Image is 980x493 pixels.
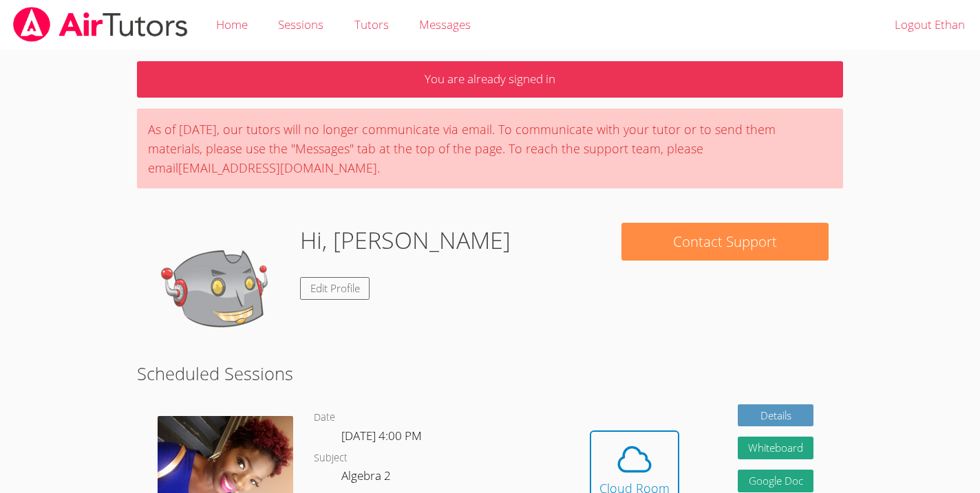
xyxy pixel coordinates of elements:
a: Details [738,404,813,427]
p: You are already signed in [137,61,842,98]
a: Google Doc [738,470,813,492]
h1: Hi, [PERSON_NAME] [300,223,511,258]
div: As of [DATE], our tutors will no longer communicate via email. To communicate with your tutor or ... [137,109,842,188]
h2: Scheduled Sessions [137,360,842,386]
a: Edit Profile [300,277,370,300]
img: airtutors_banner-c4298cdbf04f3fff15de1276eac7730deb9818008684d7c2e4769d2f7ddbe033.png [12,7,189,42]
button: Whiteboard [738,437,813,459]
dt: Date [314,409,335,426]
img: default.png [151,223,289,360]
span: Messages [419,17,471,32]
dt: Subject [314,450,348,467]
span: [DATE] 4:00 PM [341,428,422,443]
button: Contact Support [621,223,829,261]
dd: Algebra 2 [341,466,394,490]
